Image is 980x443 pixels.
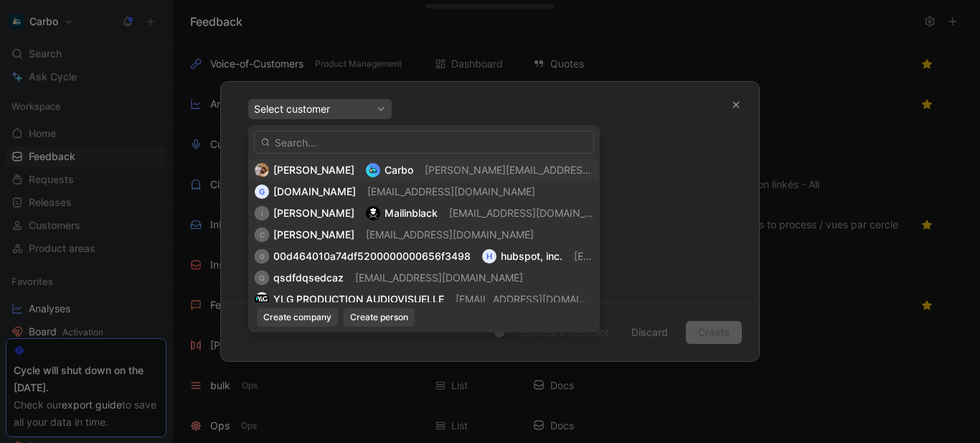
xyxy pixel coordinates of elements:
span: [PERSON_NAME] [273,207,354,219]
div: C [255,228,269,242]
div: 0 [255,249,269,264]
span: [EMAIL_ADDRESS][DOMAIN_NAME] [449,207,617,219]
img: logo [366,163,380,177]
img: 7156325923078_3e136338b86c38c232e3_192.jpg [255,163,269,177]
button: Create company [257,308,338,327]
span: [PERSON_NAME][EMAIL_ADDRESS][DOMAIN_NAME] [425,164,674,176]
span: [DOMAIN_NAME] [273,185,356,197]
div: h [482,249,496,264]
span: Create person [350,310,408,325]
span: Mailinblack [385,207,438,219]
span: [EMAIL_ADDRESS][DOMAIN_NAME] [366,228,534,241]
span: hubspot, inc. [501,250,562,262]
span: [EMAIL_ADDRESS][DOMAIN_NAME] [367,185,535,197]
span: [EMAIL_ADDRESS][DOMAIN_NAME] [456,293,623,305]
span: [PERSON_NAME] [273,228,354,241]
span: [EMAIL_ADDRESS][DOMAIN_NAME] [574,250,742,262]
span: qsdfdqsedcaz [273,271,344,284]
span: YLG PRODUCTION AUDIOVISUELLE [273,293,444,305]
input: Search... [254,131,594,154]
span: 00d464010a74df5200000000656f3498 [273,250,471,262]
div: I [255,206,269,220]
span: Create company [263,310,331,325]
button: Create person [344,308,415,327]
div: q [255,271,269,285]
img: logo [255,292,269,307]
span: [PERSON_NAME] [273,164,354,176]
span: [EMAIL_ADDRESS][DOMAIN_NAME] [355,271,523,284]
span: Carbo [385,164,413,176]
img: logo [366,206,380,220]
div: g [255,185,269,199]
